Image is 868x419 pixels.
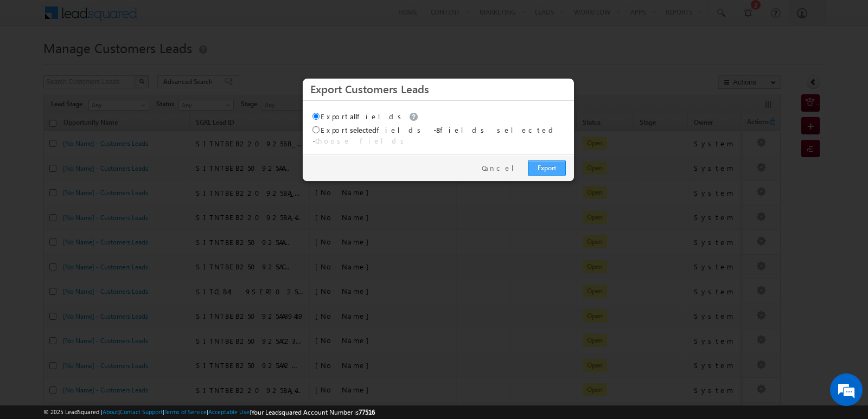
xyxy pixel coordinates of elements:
a: Choose fields [315,136,408,145]
a: Export [528,160,566,176]
label: Export fields [312,125,425,134]
input: Exportselectedfields [312,126,320,133]
span: all [350,112,357,121]
span: Your Leadsquared Account Number is [251,408,375,416]
label: Export fields [312,112,421,121]
span: 8 [436,125,440,134]
a: Acceptable Use [208,408,250,415]
span: selected [350,125,376,134]
span: - fields selected [433,125,557,134]
span: - [312,136,408,145]
h3: Export Customers Leads [310,79,566,98]
a: Contact Support [120,408,163,415]
a: About [103,408,118,415]
input: Exportallfields [312,113,320,120]
a: Cancel [482,163,522,173]
span: 77516 [359,408,375,416]
a: Terms of Service [164,408,207,415]
span: © 2025 LeadSquared | | | | | [43,407,375,417]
